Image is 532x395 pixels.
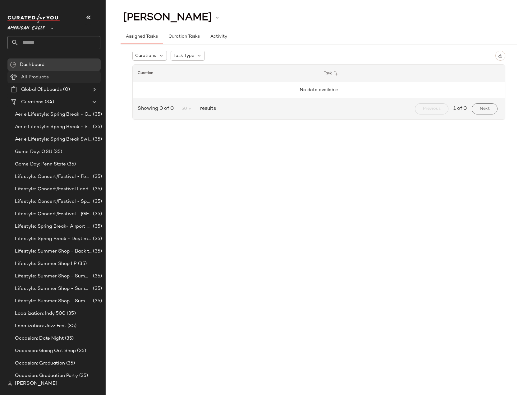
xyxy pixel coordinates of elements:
span: (35) [92,298,102,305]
span: Lifestyle: Summer Shop - Summer Study Sessions [15,298,92,305]
span: American Eagle [7,21,45,32]
span: (35) [78,372,88,379]
span: Localization: Jazz Fest [15,323,66,330]
span: 1 of 0 [453,105,467,113]
span: Lifestyle: Spring Break- Airport Style [15,223,92,230]
span: (35) [66,310,76,317]
span: (35) [92,123,102,131]
span: Dashboard [20,61,44,68]
span: (34) [44,99,54,106]
span: Showing 0 of 0 [138,105,176,113]
button: Next [472,103,498,114]
span: Task Type [173,53,194,59]
span: Activity [210,34,227,39]
span: Occasion: Graduation [15,360,65,367]
span: [PERSON_NAME] [15,380,57,388]
span: (35) [92,235,102,243]
td: No data available [133,82,505,98]
span: (35) [92,173,102,180]
span: (35) [77,260,87,267]
span: (35) [76,347,86,355]
span: (35) [92,248,102,255]
span: Aerie Lifestyle: Spring Break - Girly/Femme [15,111,92,118]
img: svg%3e [498,53,502,58]
span: Lifestyle: Summer Shop - Back to School Essentials [15,248,92,255]
span: (35) [92,111,102,118]
span: (35) [64,335,74,342]
th: Task [319,65,505,82]
span: results [198,105,216,113]
span: Curation Tasks [168,34,199,39]
span: Localization: Indy 500 [15,310,66,317]
span: Lifestyle: Summer Shop - Summer Internship [15,285,92,292]
span: (35) [52,148,62,156]
img: svg%3e [7,381,12,386]
span: (35) [92,223,102,230]
span: Lifestyle: Concert/Festival - [GEOGRAPHIC_DATA] [15,211,92,218]
span: (35) [92,285,102,292]
span: Occasion: Graduation Party [15,372,78,379]
span: (0) [62,86,70,93]
span: Lifestyle: Summer Shop - Summer Abroad [15,273,92,280]
span: Lifestyle: Summer Shop LP [15,260,77,267]
span: (35) [65,360,75,367]
span: Curations [135,53,156,59]
span: Aerie Lifestyle: Spring Break Swimsuits Landing Page [15,136,92,143]
span: Lifestyle: Concert/Festival - Sporty [15,198,92,205]
span: Global Clipboards [21,86,62,93]
span: (35) [66,323,76,330]
span: (35) [92,211,102,218]
span: Lifestyle: Concert/Festival Landing Page [15,186,92,193]
span: Game Day: Penn State [15,161,66,168]
span: Lifestyle: Concert/Festival - Femme [15,173,92,180]
span: (35) [92,273,102,280]
span: Assigned Tasks [126,34,158,39]
span: Game Day: OSU [15,148,52,156]
span: (35) [92,186,102,193]
img: cfy_white_logo.C9jOOHJF.svg [7,14,60,23]
span: Next [479,106,490,111]
span: (35) [92,198,102,205]
span: [PERSON_NAME] [123,12,212,24]
span: (35) [92,136,102,143]
span: Aerie Lifestyle: Spring Break - Sporty [15,123,92,131]
span: Occasion: Date Night [15,335,64,342]
span: (35) [66,161,76,168]
span: Occasion: Going Out Shop [15,347,76,355]
img: svg%3e [10,62,16,68]
th: Curation [133,65,319,82]
span: All Products [21,74,49,81]
span: Lifestyle: Spring Break - Daytime Casual [15,235,92,243]
span: Curations [21,99,44,106]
